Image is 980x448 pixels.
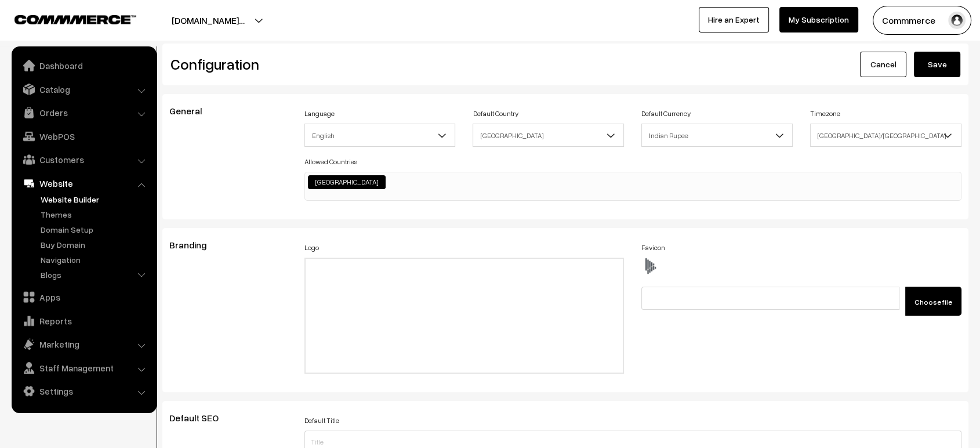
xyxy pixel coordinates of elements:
[304,416,339,426] label: Default Title
[948,12,966,29] img: user
[914,52,960,77] button: Save
[38,239,153,251] a: Buy Domain
[170,55,557,73] h2: Configuration
[169,239,220,251] span: Branding
[699,7,769,32] a: Hire an Expert
[14,287,153,308] a: Apps
[304,124,456,147] span: English
[304,157,357,167] label: Allowed Countries
[38,208,153,221] a: Themes
[810,109,840,119] label: Timezone
[38,254,153,266] a: Navigation
[14,173,153,194] a: Website
[810,124,961,147] span: Asia/Kolkata
[14,149,153,170] a: Customers
[642,125,792,146] span: Indian Rupee
[305,125,455,146] span: English
[169,105,216,117] span: General
[14,102,153,123] a: Orders
[169,412,233,424] span: Default SEO
[14,357,153,378] a: Staff Management
[14,12,116,26] a: COMMMERCE
[14,55,153,76] a: Dashboard
[641,243,665,253] label: Favicon
[914,298,952,306] span: Choose file
[14,79,153,100] a: Catalog
[473,125,623,146] span: India
[14,334,153,355] a: Marketing
[14,381,153,402] a: Settings
[38,269,153,281] a: Blogs
[473,124,624,147] span: India
[473,109,518,119] label: Default Country
[38,223,153,236] a: Domain Setup
[860,52,906,77] a: Cancel
[779,7,858,32] a: My Subscription
[641,258,659,275] img: favicon.ico
[14,126,153,147] a: WebPOS
[873,6,971,35] button: Commmerce
[14,310,153,331] a: Reports
[641,109,691,119] label: Default Currency
[308,175,386,189] li: India
[14,15,136,24] img: COMMMERCE
[304,109,335,119] label: Language
[304,243,319,253] label: Logo
[641,124,793,147] span: Indian Rupee
[131,6,285,35] button: [DOMAIN_NAME]…
[811,125,961,146] span: Asia/Kolkata
[38,193,153,205] a: Website Builder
